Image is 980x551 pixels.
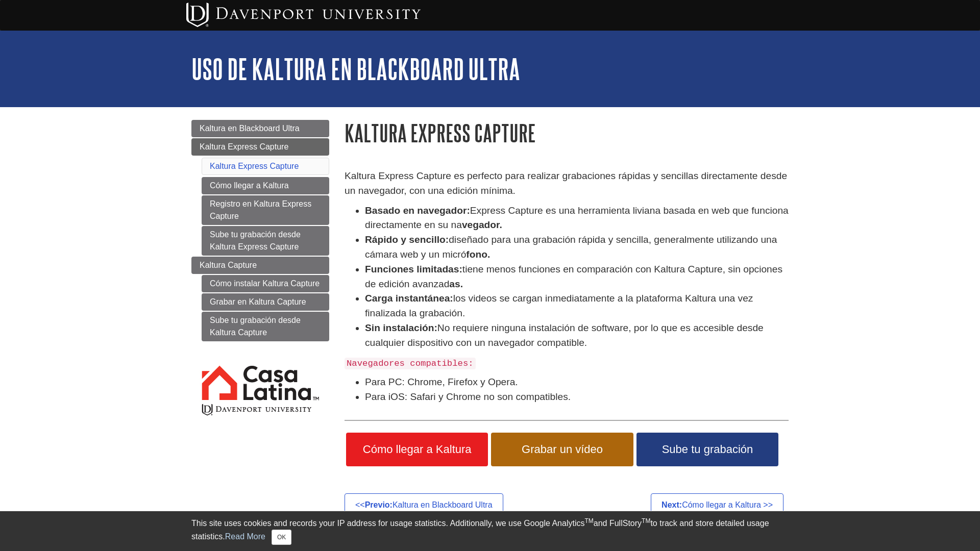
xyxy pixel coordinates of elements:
[365,500,393,509] strong: Previo:
[354,443,480,456] span: Cómo llegar a Kaltura
[272,530,291,545] button: Close
[191,53,520,85] a: Uso de Kaltura en Blackboard Ultra
[200,261,257,269] span: Kaltura Capture
[345,169,789,198] p: Kaltura Express Capture es perfecto para realizar grabaciones rápidas y sencillas directamente de...
[365,321,789,350] li: No requiere ninguna instalación de software, por lo que es accesible desde cualquier dispositivo ...
[365,234,449,245] strong: Rápido y sencillo:
[191,138,329,156] a: Kaltura Express Capture
[644,443,771,456] span: Sube tu grabación
[365,264,462,274] strong: Funciones limitadas:
[584,517,593,524] sup: TM
[191,257,329,274] a: Kaltura Capture
[345,120,789,146] h1: Kaltura Express Capture
[642,517,650,524] sup: TM
[365,204,789,233] li: Express Capture es una herramienta liviana basada en web que funciona directamente en su na
[365,233,789,262] li: diseñado para una grabación rápida y sencilla, generalmente utilizando una cámara web y un micró
[186,3,421,27] img: Davenport University
[345,358,476,369] code: Navegadores compatibles:
[365,205,470,216] strong: Basado en navegador:
[202,293,329,311] a: Grabar en Kaltura Capture
[200,142,288,151] span: Kaltura Express Capture
[365,390,789,405] li: Para iOS: Safari y Chrome no son compatibles.
[191,120,329,137] a: Kaltura en Blackboard Ultra
[462,219,502,230] strong: vegador.
[491,433,633,466] a: Grabar un vídeo
[365,291,789,321] li: los videos se cargan inmediatamente a la plataforma Kaltura una vez finalizada la grabación.
[202,312,329,341] a: Sube tu grabación desde Kaltura Capture
[210,162,299,170] a: Kaltura Express Capture
[191,120,329,435] div: Guide Page Menu
[202,177,329,194] a: Cómo llegar a Kaltura
[225,532,265,541] a: Read More
[345,493,503,517] a: <<Previo:Kaltura en Blackboard Ultra
[365,322,437,333] strong: Sin instalación:
[202,226,329,256] a: Sube tu grabación desde Kaltura Express Capture
[365,293,453,304] strong: Carga instantánea:
[466,249,490,260] strong: fono.
[346,433,488,466] a: Cómo llegar a Kaltura
[449,279,463,289] strong: as.
[365,262,789,292] li: tiene menos funciones en comparación con Kaltura Capture, sin opciones de edición avanzad
[636,433,778,466] a: Sube tu grabación
[365,375,789,390] li: Para PC: Chrome, Firefox y Opera.
[651,493,783,517] a: Next:Cómo llegar a Kaltura >>
[499,443,625,456] span: Grabar un vídeo
[661,500,682,509] strong: Next:
[202,275,329,292] a: Cómo instalar Kaltura Capture
[202,195,329,225] a: Registro en Kaltura Express Capture
[200,124,300,133] span: Kaltura en Blackboard Ultra
[191,517,789,545] div: This site uses cookies and records your IP address for usage statistics. Additionally, we use Goo...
